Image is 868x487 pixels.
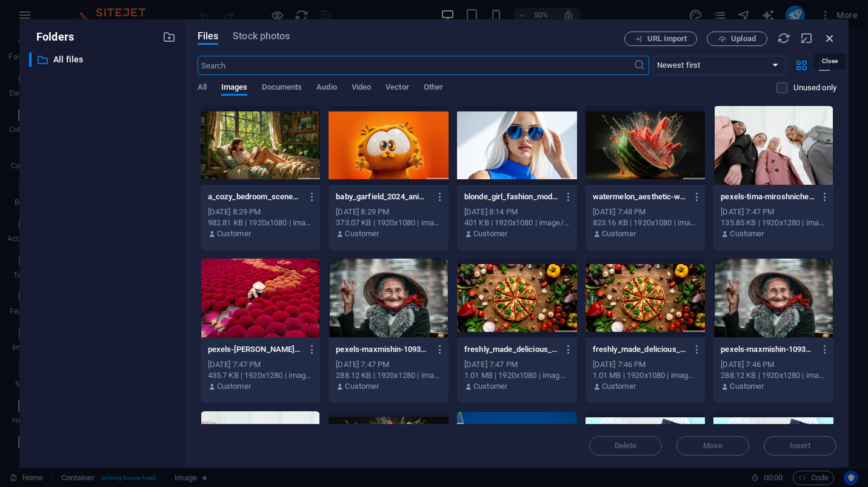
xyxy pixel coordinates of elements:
span: All [198,80,207,97]
div: [DATE] 8:29 PM [336,207,441,217]
p: Displays only files that are not in use on the website. Files added during this session can still... [793,82,836,93]
div: [DATE] 8:29 PM [208,207,313,217]
div: 1.01 MB | 1920x1080 | image/jpeg [593,370,698,381]
span: Documents [262,80,302,97]
p: freshly_made_delicious_pizza-wallpaper-1920x1080-TdeP364OqpHZQkBVq_q0Fg.jpg [593,344,687,355]
div: [DATE] 8:14 PM [464,207,570,217]
p: freshly_made_delicious_pizza-wallpaper-1920x1080-XWZ0BX3ZONM2dvBP0VBZEQ.jpg [464,344,558,355]
p: pexels-maxmishin-10930630-0YpvXjjR7_NZRJJNgZqvpQ.jpg [336,344,430,355]
p: Customer [217,228,251,239]
span: Audio [316,80,336,97]
p: pexels-tima-miroshnichenko-7203898-TNQaUYcClXLkPeYcTtnt3w.jpg [721,191,815,202]
i: Create new folder [162,30,176,44]
div: 288.12 KB | 1920x1280 | image/jpeg [336,370,441,381]
div: 288.12 KB | 1920x1280 | image/jpeg [721,370,826,381]
button: Upload [707,31,767,46]
div: [DATE] 7:47 PM [336,359,441,370]
p: pexels-quang-nguyen-vinh-222549-6346788-5NrKwIh-3OXZAVAHQ5pEIQ.jpg [208,344,302,355]
p: Customer [730,381,764,392]
button: URL import [624,31,697,46]
div: 135.85 KB | 1920x1280 | image/jpeg [721,217,826,228]
p: Customer [602,381,636,392]
span: URL import [647,35,687,42]
div: [DATE] 7:47 PM [464,359,570,370]
p: Customer [602,228,636,239]
div: ​ [29,52,32,67]
p: Customer [730,228,764,239]
div: [DATE] 7:47 PM [721,207,826,217]
div: 435.7 KB | 1920x1280 | image/jpeg [208,370,313,381]
div: [DATE] 7:46 PM [721,359,826,370]
div: 823.16 KB | 1920x1080 | image/jpeg [593,217,698,228]
div: 401 KB | 1920x1080 | image/jpeg [464,217,570,228]
span: Files [198,29,219,44]
p: blonde_girl_fashion_model_sunglasses-wallpaper-1920x1080-hQWFi-fPF4LqLKoxIBrw2A.jpg [464,191,558,202]
p: Customer [473,228,507,239]
div: 373.07 KB | 1920x1080 | image/jpeg [336,217,441,228]
div: [DATE] 7:46 PM [593,359,698,370]
p: Customer [345,228,379,239]
div: 1.01 MB | 1920x1080 | image/jpeg [464,370,570,381]
span: Vector [386,80,409,97]
p: All files [53,53,153,67]
span: Images [221,80,248,97]
p: watermelon_aesthetic-wallpaper-1920x1080-UipCW7WNr0RtOYWoho2OKA.jpg [593,191,687,202]
p: a_cozy_bedroom_scene_with_a_girl_reading_a_book-wallpaper-1920x1080-PT6smnpE3CV4faMawVCItg.jpg [208,191,302,202]
span: Video [352,80,371,97]
div: 982.81 KB | 1920x1080 | image/jpeg [208,217,313,228]
p: pexels-maxmishin-10930630-hYEkXTNJY2QxwRXmijINFw.jpg [721,344,815,355]
p: Customer [217,381,251,392]
p: baby_garfield_2024_animated_movie-wallpaper-1920x1080-a38ThESybgy86IT5MD5dIw.jpg [336,191,430,202]
p: Customer [345,381,379,392]
p: Folders [29,29,74,45]
p: Customer [473,381,507,392]
input: Search [198,56,633,75]
span: Upload [731,35,756,42]
span: Stock photos [233,29,290,44]
div: [DATE] 7:48 PM [593,207,698,217]
div: [DATE] 7:47 PM [208,359,313,370]
span: Other [424,80,443,97]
